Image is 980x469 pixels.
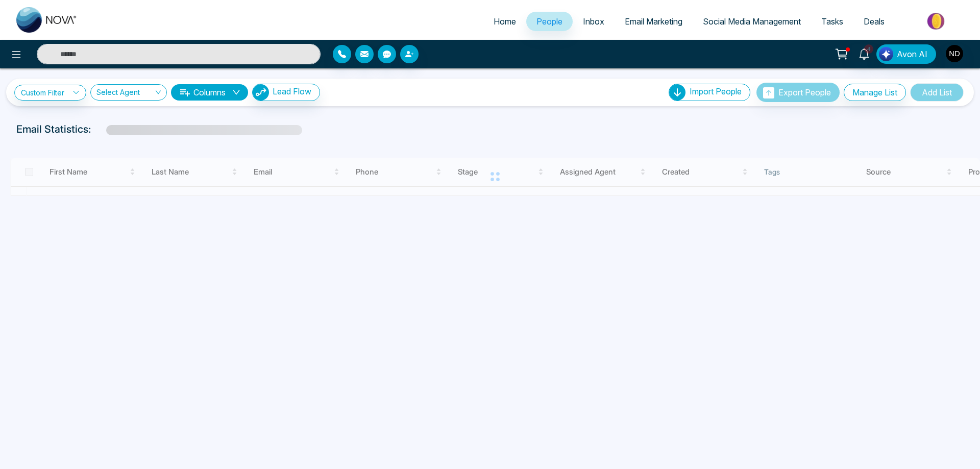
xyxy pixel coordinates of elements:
img: User Avatar [946,45,963,62]
span: People [536,16,562,27]
a: Email Marketing [615,12,693,31]
span: 4 [864,44,873,54]
img: Market-place.gif [900,10,974,33]
a: 4 [852,44,876,62]
a: People [526,12,573,31]
button: Avon AI [876,44,936,64]
a: Social Media Management [693,12,811,31]
button: Manage List [844,84,906,101]
img: Nova CRM Logo [16,7,78,33]
span: Social Media Management [703,16,801,27]
a: Tasks [811,12,853,31]
span: Lead Flow [273,86,311,96]
span: Import People [690,86,742,96]
button: Export People [756,83,840,102]
img: Lead Flow [253,84,269,101]
a: Custom Filter [14,85,86,101]
span: Tasks [821,16,843,27]
a: Deals [853,12,895,31]
a: Inbox [573,12,615,31]
button: Lead Flow [252,84,320,101]
span: down [232,88,240,96]
span: Inbox [583,16,604,27]
img: Lead Flow [879,47,893,61]
button: Columnsdown [171,84,248,101]
span: Export People [778,87,831,97]
span: Email Marketing [625,16,682,27]
span: Deals [864,16,885,27]
a: Home [483,12,526,31]
a: Lead FlowLead Flow [248,84,320,101]
span: Avon AI [897,48,927,60]
span: Home [494,16,516,27]
p: Email Statistics: [16,121,91,137]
